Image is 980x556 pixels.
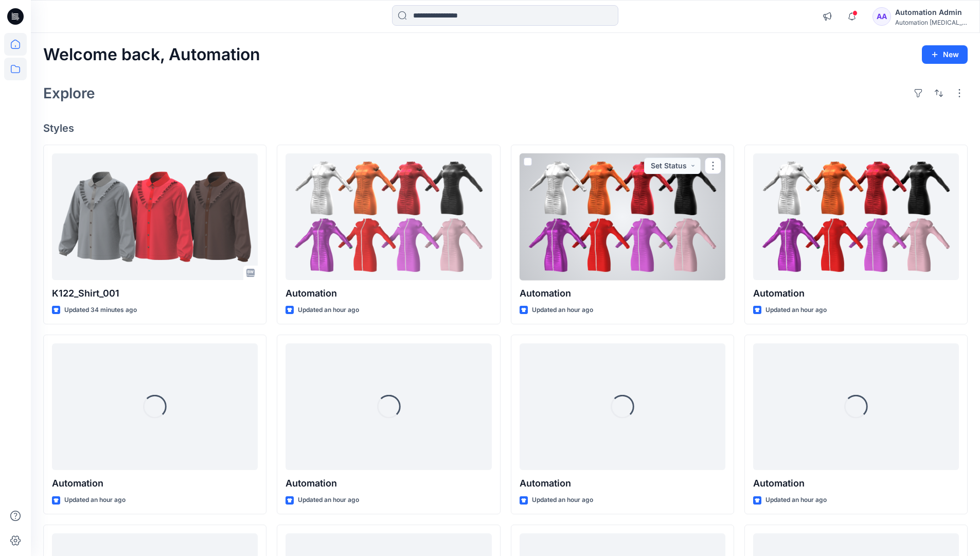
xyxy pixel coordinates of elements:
h2: Explore [43,85,95,101]
p: Updated an hour ago [532,495,593,506]
p: Updated an hour ago [532,305,593,316]
a: Automation [520,153,725,281]
h4: Styles [43,122,968,134]
a: K122_Shirt_001 [52,153,258,281]
p: Automation [753,476,959,491]
p: Updated an hour ago [298,495,359,506]
p: K122_Shirt_001 [52,286,258,301]
p: Automation [286,476,491,491]
p: Updated an hour ago [298,305,359,316]
p: Updated 34 minutes ago [64,305,137,316]
p: Automation [753,286,959,301]
a: Automation [286,153,491,281]
div: AA [872,7,891,26]
p: Automation [520,476,725,491]
a: Automation [753,153,959,281]
p: Automation [52,476,258,491]
p: Automation [286,286,491,301]
div: Automation [MEDICAL_DATA]... [895,19,967,26]
p: Updated an hour ago [64,495,126,506]
p: Automation [520,286,725,301]
h2: Welcome back, Automation [43,45,260,64]
p: Updated an hour ago [765,305,827,316]
button: New [922,45,968,64]
p: Updated an hour ago [765,495,827,506]
div: Automation Admin [895,6,967,19]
